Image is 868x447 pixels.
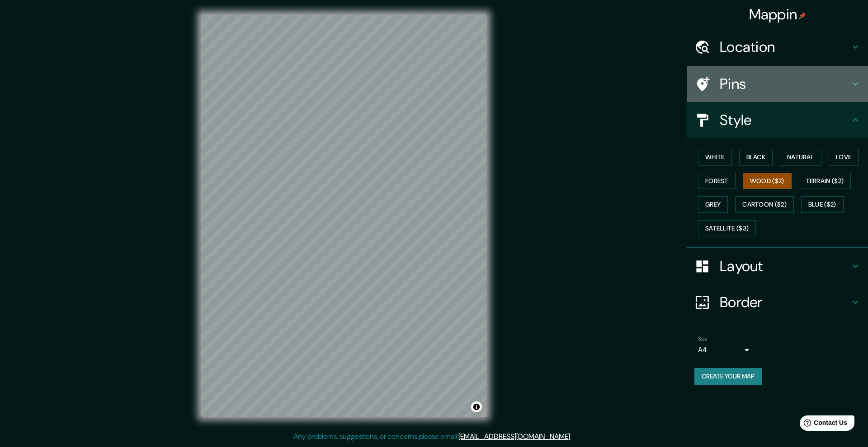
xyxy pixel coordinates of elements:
label: Size [698,335,708,343]
button: Love [829,149,859,166]
div: Pins [687,66,868,102]
canvas: Map [201,14,486,417]
a: [EMAIL_ADDRESS][DOMAIN_NAME] [458,432,570,441]
button: Toggle attribution [471,401,482,412]
button: Terrain ($2) [799,173,851,189]
div: . [573,431,575,442]
h4: Mappin [749,5,807,23]
button: Wood ($2) [743,173,792,189]
button: Satellite ($3) [698,220,756,237]
h4: Location [720,38,850,56]
button: Forest [698,173,736,189]
div: Location [687,29,868,65]
h4: Pins [720,75,850,93]
p: Any problems, suggestions, or concerns please email . [293,431,571,442]
h4: Style [720,111,850,129]
div: Border [687,284,868,320]
div: A4 [698,343,752,357]
button: Black [739,149,773,166]
button: Create your map [694,368,762,385]
button: Grey [698,196,728,213]
button: Cartoon ($2) [735,196,794,213]
button: Natural [780,149,821,166]
div: Layout [687,248,868,284]
button: Blue ($2) [801,196,844,213]
h4: Layout [720,257,850,275]
iframe: Help widget launcher [788,412,858,437]
img: pin-icon.png [799,12,806,19]
button: White [698,149,732,166]
h4: Border [720,293,850,311]
div: Style [687,102,868,138]
div: . [571,431,573,442]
